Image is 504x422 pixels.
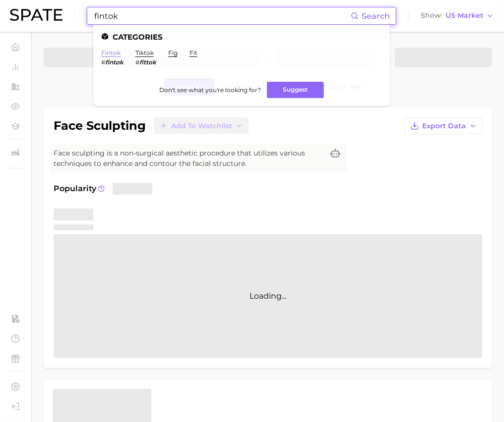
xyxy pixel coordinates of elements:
button: Export Data [405,117,482,134]
span: Don't see what you're looking for? [159,86,261,94]
a: tiktok [135,49,154,56]
button: Add to Watchlist [154,117,249,134]
img: SPATE [10,9,63,21]
input: Search here for a brand, industry, or ingredient [93,7,351,24]
span: Search [362,11,390,21]
button: Suggest [267,82,324,98]
a: fit [189,49,197,56]
span: # [135,58,139,66]
span: Export Data [422,122,466,130]
span: Show [421,13,442,18]
a: Log out. Currently logged in with e-mail noelle.harris@loreal.com. [8,399,23,414]
span: Face sculpting is a non-surgical aesthetic procedure that utilizes various techniques to enhance ... [54,148,323,169]
div: Loading... [54,234,482,358]
span: Popularity [54,183,96,195]
em: fintok [105,58,124,66]
a: fintok [101,49,121,56]
span: # [101,58,105,66]
a: fig [168,49,178,56]
span: US Market [445,13,483,18]
span: Add to Watchlist [171,122,232,130]
em: fittok [139,58,156,66]
button: ShowUS Market [418,9,497,22]
li: Categories [101,33,382,41]
h1: face sculpting [54,120,146,132]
